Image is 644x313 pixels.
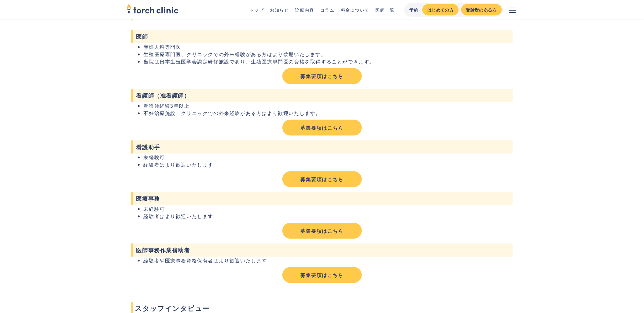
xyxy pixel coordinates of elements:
[320,7,335,13] a: コラム
[466,7,497,13] div: 受診歴のある方
[131,244,513,257] h3: 医師事務作業補助者
[144,58,513,65] li: 当院は日本生殖医学会認定研修施設であり、生殖医療専門医の資格を取得することができます。
[131,30,513,43] h3: 医師
[131,192,513,205] h3: 医療事務
[341,7,370,13] a: 料金について
[127,4,178,15] a: home
[461,4,502,16] a: 受診歴のある方
[144,154,513,161] li: 未経験可
[427,7,454,13] div: はじめての方
[144,205,513,213] li: 未経験可
[131,89,513,102] h3: 看護師（准看護師）
[409,7,419,13] div: 予約
[144,43,513,51] li: 産婦人科専門医
[250,7,264,13] a: トップ
[282,223,362,239] a: 募集要項はこちら
[270,7,289,13] a: お知らせ
[422,4,458,16] a: はじめての方
[282,68,362,84] a: 募集要項はこちら
[144,110,513,117] li: 不妊治療施設、クリニックでの外来経験がある方はより歓迎いたします。
[144,257,513,264] li: 経験者や医療事務資格保有者はより歓迎いたします
[144,213,513,220] li: 経験者はより歓迎いたします
[127,2,178,15] img: torch clinic
[144,51,513,58] li: 生殖医療専門医、クリニックでの外来経験がある方はより歓迎いたします。
[282,120,362,136] a: 募集要項はこちら
[295,7,314,13] a: 診療内容
[144,161,513,168] li: 経験者はより歓迎いたします
[282,171,362,187] a: 募集要項はこちら
[144,102,513,110] li: 看護師経験3年以上
[131,141,513,154] h3: 看護助手
[376,7,395,13] a: 医師一覧
[282,267,362,283] a: 募集要項はこちら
